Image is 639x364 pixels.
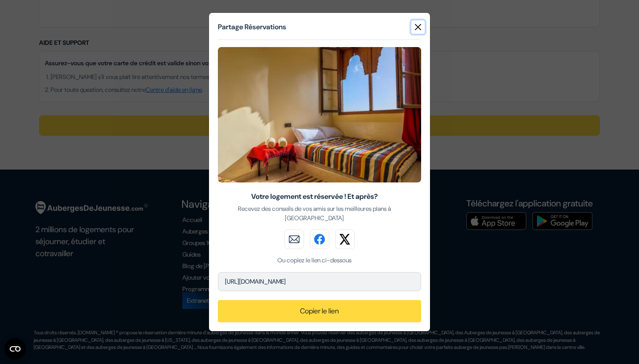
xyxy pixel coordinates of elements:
[218,300,421,322] button: Copier le lien
[310,229,329,249] img: facebook_button.svg
[411,20,425,34] button: Close
[218,22,286,32] h5: Partage Réservations
[238,205,391,222] span: Recevez des conseils de vos amis sur les meilleures plans à [GEOGRAPHIC_DATA]
[284,229,304,249] img: mail_button.svg
[335,229,355,249] img: twitter_button.svg
[277,256,351,264] span: Ou copiez le lien ci-dessous
[218,272,421,291] p: [URL][DOMAIN_NAME]
[218,47,421,182] img: 615180010.jpg
[4,338,26,360] button: Ouvrir le widget CMP
[251,192,378,201] span: Votre logement est réservée ! Et après?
